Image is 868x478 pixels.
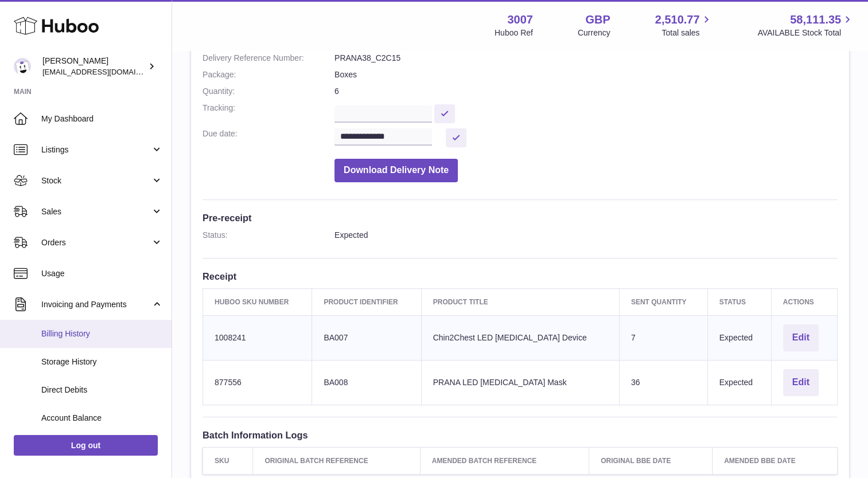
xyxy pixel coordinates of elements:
td: 877556 [203,360,312,405]
th: Amended BBE Date [713,447,838,474]
span: [EMAIL_ADDRESS][DOMAIN_NAME] [42,67,169,76]
dt: Status: [203,230,334,241]
span: Stock [41,175,151,186]
h3: Receipt [203,270,838,283]
td: 1008241 [203,315,312,360]
dt: Due date: [203,128,334,147]
dt: Package: [203,69,334,80]
h3: Pre-receipt [203,211,838,224]
span: 2,510.77 [655,12,700,28]
a: 2,510.77 Total sales [655,12,713,38]
th: Status [707,288,771,315]
th: SKU [203,447,253,474]
span: 58,111.35 [790,12,841,28]
th: Huboo SKU Number [203,288,312,315]
th: Original BBE Date [589,447,713,474]
td: 36 [619,360,707,405]
button: Download Delivery Note [334,159,458,182]
dd: Expected [334,230,838,241]
span: Invoicing and Payments [41,299,151,310]
dt: Quantity: [203,86,334,97]
td: Chin2Chest LED [MEDICAL_DATA] Device [421,315,619,360]
span: Usage [41,268,163,279]
th: Amended Batch Reference [420,447,589,474]
span: Listings [41,144,151,155]
h3: Batch Information Logs [203,429,838,441]
div: Huboo Ref [495,28,533,38]
dd: 6 [334,86,838,97]
span: Orders [41,237,151,248]
button: Edit [783,324,819,351]
span: Sales [41,206,151,217]
span: Account Balance [41,413,163,424]
dd: Boxes [334,69,838,80]
td: BA008 [312,360,421,405]
span: My Dashboard [41,113,163,124]
button: Edit [783,369,819,396]
td: BA007 [312,315,421,360]
th: Actions [771,288,837,315]
span: AVAILABLE Stock Total [757,28,854,38]
a: Log out [14,435,158,456]
dd: PRANA38_C2C15 [334,53,838,64]
dt: Tracking: [203,103,334,123]
th: Sent Quantity [619,288,707,315]
div: Currency [578,28,610,38]
strong: 3007 [507,12,533,28]
span: Total sales [661,28,713,38]
td: Expected [707,360,771,405]
strong: GBP [585,12,610,28]
img: bevmay@maysama.com [14,58,31,75]
dt: Delivery Reference Number: [203,53,334,64]
span: Storage History [41,356,163,367]
td: PRANA LED [MEDICAL_DATA] Mask [421,360,619,405]
a: 58,111.35 AVAILABLE Stock Total [757,12,854,38]
th: Product title [421,288,619,315]
span: Billing History [41,328,163,339]
th: Product Identifier [312,288,421,315]
span: Direct Debits [41,385,163,395]
th: Original Batch Reference [253,447,420,474]
td: 7 [619,315,707,360]
td: Expected [707,315,771,360]
div: [PERSON_NAME] [42,56,146,77]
